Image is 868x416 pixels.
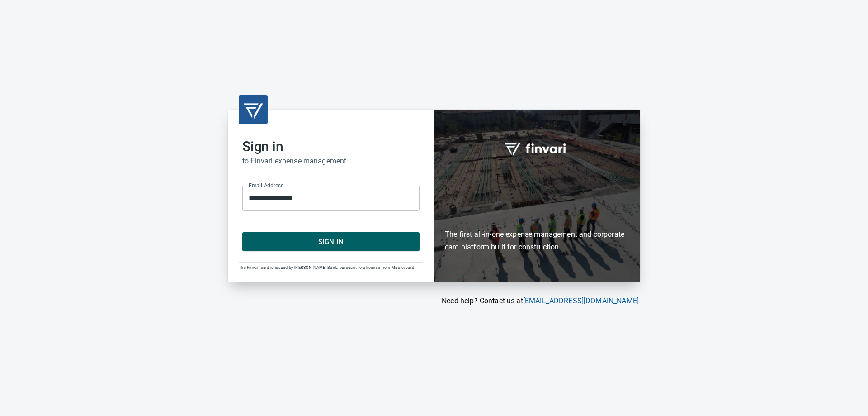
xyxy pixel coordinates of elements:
a: [EMAIL_ADDRESS][DOMAIN_NAME] [523,296,639,305]
span: Sign In [252,236,410,248]
img: transparent_logo.png [242,99,264,120]
button: Sign In [242,232,420,251]
p: Need help? Contact us at [228,296,639,306]
h2: Sign in [242,139,420,155]
div: Finvari [434,110,640,282]
h6: The first all-in-one expense management and corporate card platform built for construction. [445,176,629,254]
span: The Finvari card is issued by [PERSON_NAME] Bank, pursuant to a license from Mastercard [239,265,414,270]
img: fullword_logo_white.png [503,138,571,159]
h6: to Finvari expense management [242,155,420,167]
